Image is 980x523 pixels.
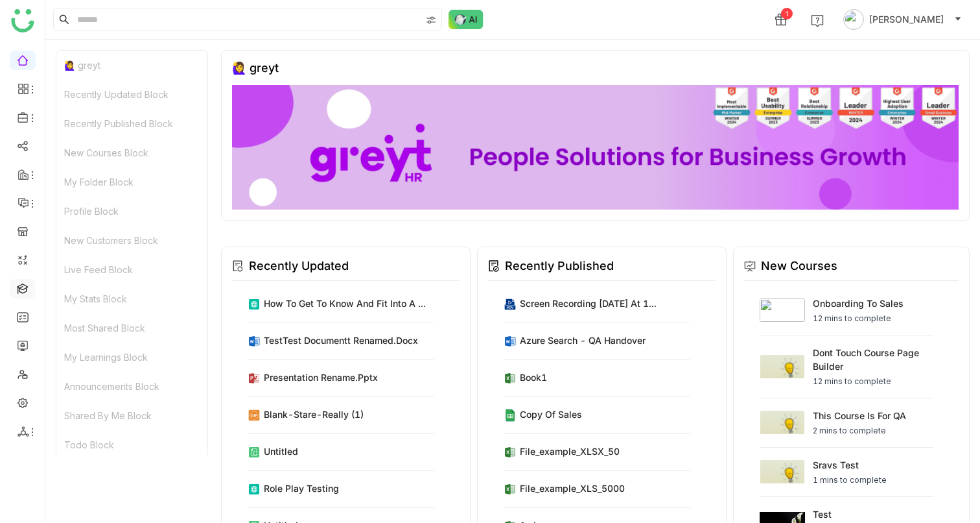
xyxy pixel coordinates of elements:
[232,85,959,210] img: 68ca8a786afc163911e2cfd3
[264,407,364,421] div: blank-stare-really (1)
[264,334,418,347] div: TestTest Documentt renamed.docx
[869,12,944,27] span: [PERSON_NAME]
[761,257,837,275] div: New Courses
[520,481,625,495] div: file_example_XLS_5000
[56,167,207,197] div: My Folder Block
[56,284,207,313] div: My Stats Block
[811,14,824,27] img: help.svg
[232,61,279,75] div: 🙋‍♀️ greyt
[520,407,582,421] div: Copy of sales
[56,255,207,284] div: Live Feed Block
[11,9,34,32] img: logo
[813,474,887,486] div: 1 mins to complete
[56,372,207,401] div: Announcements Block
[264,297,426,310] div: How to Get to Know and Fit Into a ...
[56,51,207,80] div: 🙋‍♀️ greyt
[813,376,933,387] div: 12 mins to complete
[813,346,933,373] div: Dont touch course page builder
[841,9,964,30] button: [PERSON_NAME]
[843,9,864,30] img: avatar
[813,313,904,324] div: 12 mins to complete
[813,409,906,422] div: This course is for QA
[813,425,906,437] div: 2 mins to complete
[56,343,207,372] div: My Learnings Block
[520,444,620,458] div: file_example_XLSX_50
[56,226,207,255] div: New Customers Block
[56,197,207,226] div: Profile Block
[505,257,614,275] div: Recently Published
[781,8,793,19] div: 1
[56,80,207,109] div: Recently Updated Block
[813,458,887,472] div: sravs test
[249,257,349,275] div: Recently Updated
[56,401,207,430] div: Shared By Me Block
[56,138,207,167] div: New Courses Block
[813,297,904,310] div: Onboarding to Sales
[56,109,207,138] div: Recently Published Block
[449,10,484,29] img: ask-buddy-normal.svg
[520,297,657,310] div: Screen Recording [DATE] at 1...
[264,481,339,495] div: role play testing
[520,371,547,384] div: Book1
[56,313,207,343] div: Most Shared Block
[813,507,887,521] div: test
[426,15,436,25] img: search-type.svg
[56,430,207,459] div: Todo Block
[264,371,378,384] div: Presentation rename.pptx
[264,444,298,458] div: Untitled
[520,334,646,347] div: Azure Search - QA Handover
